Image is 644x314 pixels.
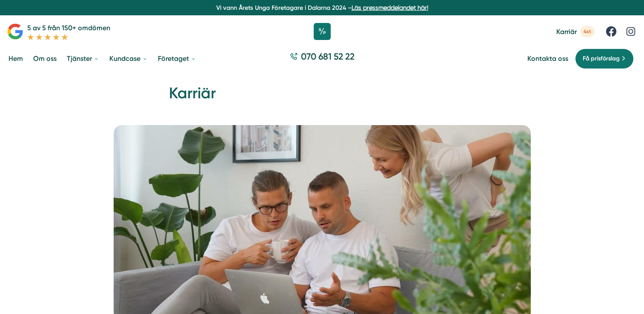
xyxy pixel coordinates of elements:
h1: Karriär [169,83,475,111]
span: Få prisförslag [583,54,620,63]
a: Kundcase [108,48,149,69]
a: Få prisförslag [575,49,634,69]
a: Karriär 4st [556,26,595,37]
p: 5 av 5 från 150+ omdömen [27,23,110,33]
a: Hem [7,48,25,69]
span: Karriär [556,28,577,36]
a: Kontakta oss [527,54,568,63]
p: Vi vann Årets Unga Företagare i Dalarna 2024 – [3,3,641,12]
a: Läs pressmeddelandet här! [352,4,428,11]
a: 070 681 52 22 [286,50,358,67]
a: Företaget [156,48,198,69]
a: Tjänster [65,48,101,69]
span: 070 681 52 22 [301,50,355,63]
span: 4st [580,26,595,37]
a: Om oss [31,48,58,69]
